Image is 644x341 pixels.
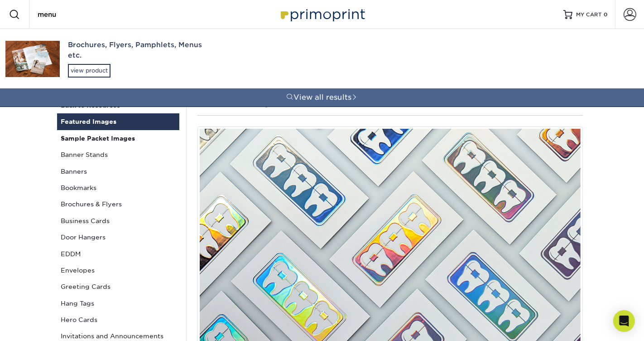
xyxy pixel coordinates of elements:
[5,40,60,77] img: Brochures, Flyers, Pamphlets, Menus etc.
[57,146,179,163] a: Banner Stands
[57,312,179,328] a: Hero Cards
[57,163,179,180] a: Banners
[68,64,111,78] div: view product
[277,5,367,24] img: Primoprint
[576,11,602,19] span: MY CART
[37,9,125,20] input: SEARCH PRODUCTS.....
[57,229,179,245] a: Door Hangers
[57,213,179,229] a: Business Cards
[61,118,116,125] strong: Featured Images
[61,135,135,142] strong: Sample Packet Images
[613,310,635,332] div: Open Intercom Messenger
[57,262,179,278] a: Envelopes
[57,113,179,130] a: Featured Images
[68,40,204,60] div: Brochures, Flyers, Pamphlets, Menus etc.
[604,11,608,18] span: 0
[57,278,179,295] a: Greeting Cards
[57,180,179,196] a: Bookmarks
[57,295,179,312] a: Hang Tags
[57,246,179,262] a: EDDM
[57,196,179,212] a: Brochures & Flyers
[57,130,179,146] a: Sample Packet Images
